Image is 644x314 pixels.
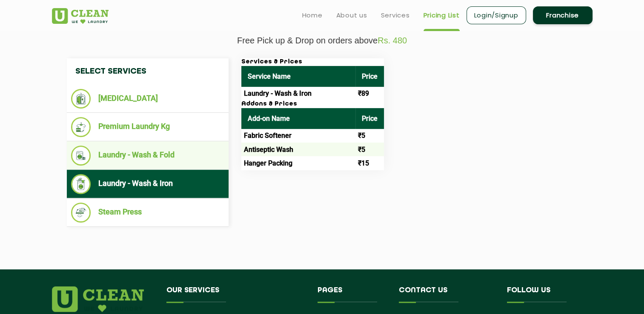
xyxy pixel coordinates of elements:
[71,89,91,108] img: Dry Cleaning
[241,87,355,100] td: Laundry - Wash & Iron
[71,203,224,223] li: Steam Press
[336,10,367,20] a: About us
[241,129,355,143] td: Fabric Softener
[318,286,386,303] h4: Pages
[71,146,224,166] li: Laundry - Wash & Fold
[71,117,224,137] li: Premium Laundry Kg
[166,286,305,303] h4: Our Services
[355,156,384,170] td: ₹15
[355,108,384,129] th: Price
[67,58,229,85] h4: Select Services
[399,286,494,303] h4: Contact us
[241,143,355,156] td: Antiseptic Wash
[71,89,224,108] li: [MEDICAL_DATA]
[355,129,384,143] td: ₹5
[71,117,91,137] img: Premium Laundry Kg
[381,10,410,20] a: Services
[467,6,526,24] a: Login/Signup
[241,66,355,87] th: Service Name
[52,286,144,312] img: logo.png
[241,108,355,129] th: Add-on Name
[355,143,384,156] td: ₹5
[507,286,582,303] h4: Follow us
[71,146,91,166] img: Laundry - Wash & Fold
[302,10,323,20] a: Home
[71,174,224,194] li: Laundry - Wash & Iron
[71,174,91,194] img: Laundry - Wash & Iron
[52,8,109,24] img: UClean Laundry and Dry Cleaning
[71,203,91,223] img: Steam Press
[241,100,384,108] h3: Addons & Prices
[533,6,592,24] a: Franchise
[355,87,384,100] td: ₹89
[241,156,355,170] td: Hanger Packing
[241,58,384,66] h3: Services & Prices
[378,36,407,45] span: Rs. 480
[52,36,592,46] p: Free Pick up & Drop on orders above
[355,66,384,87] th: Price
[424,10,460,20] a: Pricing List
